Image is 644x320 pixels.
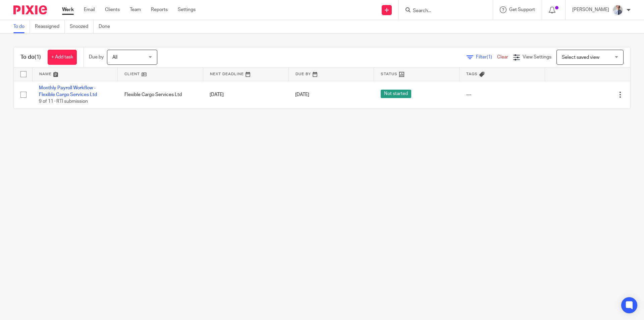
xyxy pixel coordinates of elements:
[612,5,623,15] img: IMG_9924.jpg
[381,90,411,98] span: Not started
[523,55,551,59] span: View Settings
[13,20,30,33] a: To do
[62,6,74,13] a: Work
[130,6,141,13] a: Team
[203,81,288,108] td: [DATE]
[39,86,97,97] a: Monthly Payroll Workflow - Flexible Cargo Services Ltd
[20,54,41,61] h1: To do
[89,54,104,60] p: Due by
[466,91,538,98] div: ---
[112,55,117,60] span: All
[48,50,77,65] a: + Add task
[295,92,309,97] span: [DATE]
[151,6,168,13] a: Reports
[497,55,508,59] a: Clear
[84,6,95,13] a: Email
[572,6,609,13] p: [PERSON_NAME]
[476,55,497,59] span: Filter
[487,55,492,59] span: (1)
[39,99,88,104] span: 9 of 11 · RTI submission
[99,20,115,33] a: Done
[466,72,478,76] span: Tags
[509,7,535,12] span: Get Support
[118,81,203,108] td: Flexible Cargo Services Ltd
[412,8,473,14] input: Search
[35,54,41,60] span: (1)
[562,55,599,60] span: Select saved view
[13,5,47,14] img: Pixie
[105,6,120,13] a: Clients
[70,20,94,33] a: Snoozed
[178,6,196,13] a: Settings
[35,20,65,33] a: Reassigned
